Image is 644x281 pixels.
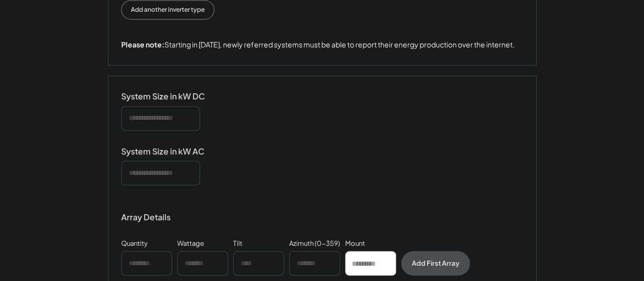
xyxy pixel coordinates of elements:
[121,91,223,102] div: System Size in kW DC
[121,146,223,157] div: System Size in kW AC
[121,40,515,50] div: Starting in [DATE], newly referred systems must be able to report their energy production over th...
[121,40,164,49] strong: Please note:
[345,238,365,248] div: Mount
[121,211,172,223] div: Array Details
[233,238,242,248] div: Tilt
[401,251,470,275] button: Add First Array
[289,238,340,248] div: Azimuth (0-359)
[177,238,204,248] div: Wattage
[121,238,148,248] div: Quantity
